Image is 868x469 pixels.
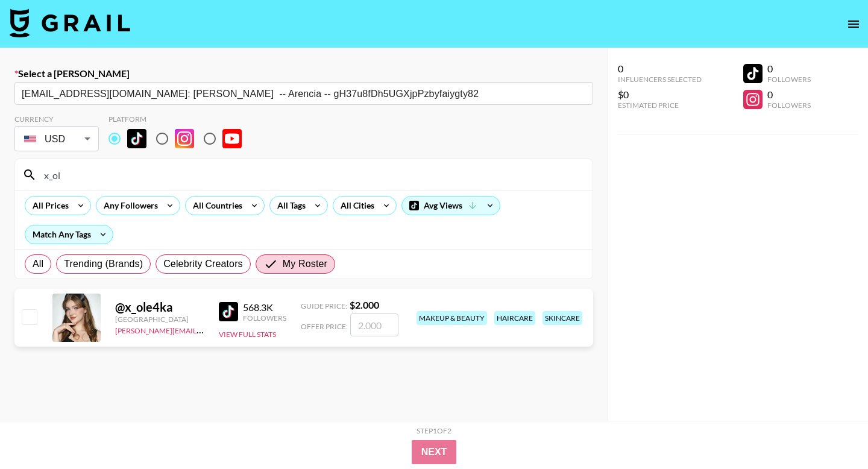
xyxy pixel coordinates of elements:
div: All Countries [186,197,245,215]
div: USD [17,128,96,150]
div: makeup & beauty [417,311,487,325]
div: @ x_ole4ka [115,300,204,315]
div: Influencers Selected [618,75,702,84]
button: open drawer [841,12,866,36]
div: Match Any Tags [25,225,113,244]
div: Step 1 of 2 [417,426,451,435]
span: My Roster [283,257,327,271]
div: All Prices [25,197,71,215]
span: Guide Price: [301,301,347,310]
div: Any Followers [96,197,160,215]
strong: $ 2.000 [350,299,379,310]
div: Followers [767,75,811,84]
img: Grail Talent [10,8,130,37]
div: skincare [542,311,582,325]
img: YouTube [222,129,242,148]
div: Followers [767,101,811,110]
div: 0 [767,89,811,101]
div: Avg Views [402,197,500,215]
span: Trending (Brands) [64,257,143,271]
img: TikTok [127,129,146,148]
div: Platform [108,115,251,124]
input: 2.000 [350,313,398,336]
div: 0 [767,63,811,75]
button: Next [412,440,457,464]
img: Instagram [175,129,194,148]
div: 568.3K [243,301,286,313]
span: Offer Price: [301,322,348,331]
img: TikTok [219,302,238,321]
div: 0 [618,63,702,75]
button: View Full Stats [219,330,276,339]
div: All Cities [333,197,377,215]
div: [GEOGRAPHIC_DATA] [115,315,204,324]
span: All [33,257,43,271]
label: Select a [PERSON_NAME] [14,68,593,80]
input: Search by User Name [37,165,585,184]
span: Celebrity Creators [163,257,243,271]
div: $0 [618,89,702,101]
div: Followers [243,313,286,323]
a: [PERSON_NAME][EMAIL_ADDRESS][PERSON_NAME][PERSON_NAME][DOMAIN_NAME] [115,324,408,335]
div: Estimated Price [618,101,702,110]
div: haircare [494,311,535,325]
div: All Tags [270,197,308,215]
div: Currency [14,115,99,124]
